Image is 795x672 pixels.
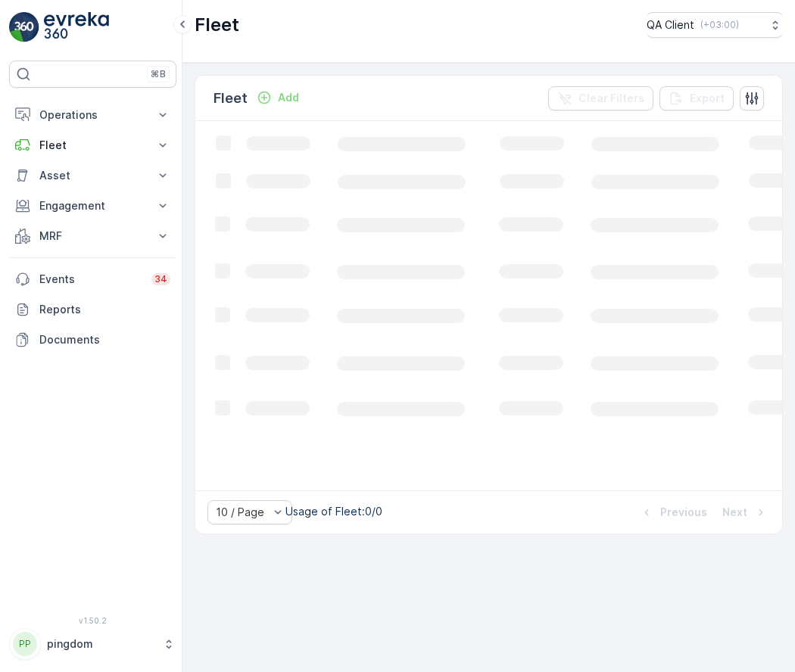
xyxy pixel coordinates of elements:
[548,86,653,110] button: Clear Filters
[195,13,239,37] p: Fleet
[9,130,176,160] button: Fleet
[647,17,694,33] p: QA Client
[154,273,167,285] p: 34
[638,503,709,521] button: Previous
[278,90,299,105] p: Add
[39,302,170,317] p: Reports
[214,88,248,109] p: Fleet
[9,628,176,660] button: PPpingdom
[722,505,747,520] p: Next
[39,168,146,183] p: Asset
[690,91,725,106] p: Export
[39,332,170,347] p: Documents
[39,229,146,244] p: MRF
[9,294,176,325] a: Reports
[700,19,739,31] p: ( +03:00 )
[660,505,707,520] p: Previous
[9,616,176,625] span: v 1.50.2
[39,107,146,123] p: Operations
[9,160,176,191] button: Asset
[9,12,39,42] img: logo
[251,89,305,107] button: Add
[721,503,770,521] button: Next
[9,325,176,355] a: Documents
[9,191,176,221] button: Engagement
[659,86,734,110] button: Export
[9,100,176,130] button: Operations
[39,138,146,153] p: Fleet
[285,504,382,519] p: Usage of Fleet : 0/0
[47,636,155,652] p: pingdom
[44,12,109,42] img: logo_light-DOdMpM7g.png
[578,91,644,106] p: Clear Filters
[647,12,783,38] button: QA Client(+03:00)
[9,221,176,251] button: MRF
[13,632,37,656] div: PP
[151,68,166,80] p: ⌘B
[39,198,146,213] p: Engagement
[9,264,176,294] a: Events34
[39,272,142,287] p: Events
